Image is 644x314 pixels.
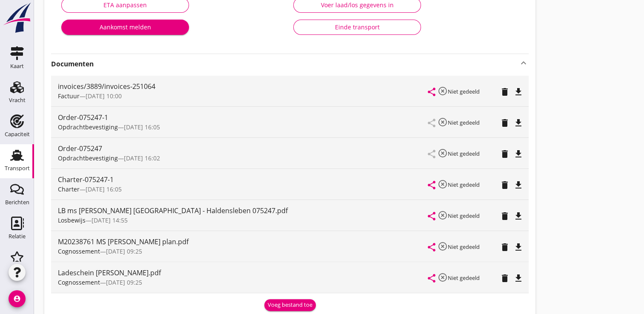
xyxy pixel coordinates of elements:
span: [DATE] 16:02 [124,154,160,162]
i: delete [500,180,510,190]
i: file_download [513,273,524,283]
i: highlight_off [438,179,448,189]
div: Voeg bestand toe [268,301,312,309]
span: Cognossement [58,247,100,255]
div: — [58,216,428,225]
span: [DATE] 16:05 [124,123,160,131]
div: M20238761 MS [PERSON_NAME] plan.pdf [58,237,428,247]
i: share [426,273,437,283]
span: Cognossement [58,278,100,286]
span: [DATE] 10:00 [86,92,122,100]
i: share [426,180,437,190]
i: file_download [513,180,524,190]
div: Order-075247-1 [58,112,428,123]
i: delete [500,273,510,283]
img: logo-small.a267ee39.svg [2,2,32,34]
i: highlight_off [438,86,448,96]
div: Kaart [10,63,24,69]
div: LB ms [PERSON_NAME] [GEOGRAPHIC_DATA] - Haldensleben 075247.pdf [58,206,428,216]
span: Factuur [58,92,80,100]
span: Charter [58,185,80,193]
i: file_download [513,211,524,221]
div: Transport [5,166,30,171]
span: [DATE] 09:25 [106,278,142,286]
i: delete [500,118,510,128]
div: Berichten [5,200,29,205]
i: file_download [513,87,524,97]
strong: Documenten [51,59,518,69]
i: account_circle [9,290,26,307]
small: Niet gedeeld [448,88,480,95]
div: Capaciteit [5,131,30,137]
span: Opdrachtbevestiging [58,123,118,131]
small: Niet gedeeld [448,150,480,157]
small: Niet gedeeld [448,243,480,251]
i: delete [500,211,510,221]
i: highlight_off [438,117,448,127]
div: — [58,123,428,131]
span: Opdrachtbevestiging [58,154,118,162]
i: delete [500,87,510,97]
div: — [58,91,428,100]
div: Aankomst melden [68,23,182,31]
small: Niet gedeeld [448,274,480,282]
div: ETA aanpassen [69,0,182,9]
small: Niet gedeeld [448,212,480,220]
i: delete [500,242,510,252]
span: [DATE] 14:55 [92,216,128,224]
div: Voer laad/los gegevens in [301,0,414,9]
i: share [426,211,437,221]
div: Ladeschein [PERSON_NAME].pdf [58,268,428,278]
i: share [426,87,437,97]
i: delete [500,149,510,159]
div: invoices/3889/invoices-251064 [58,81,428,91]
div: Order-075247 [58,143,428,154]
div: Vracht [9,97,26,103]
i: highlight_off [438,148,448,158]
i: file_download [513,242,524,252]
i: keyboard_arrow_up [518,58,529,68]
div: — [58,185,428,194]
button: Aankomst melden [61,20,189,35]
div: — [58,278,428,287]
i: highlight_off [438,210,448,220]
div: Relatie [9,234,26,239]
i: file_download [513,118,524,128]
div: Einde transport [301,23,414,31]
div: Charter-075247-1 [58,174,428,185]
div: — [58,247,428,256]
div: — [58,154,428,163]
i: share [426,242,437,252]
i: highlight_off [438,272,448,283]
i: highlight_off [438,241,448,251]
button: Einde transport [293,20,421,35]
span: [DATE] 16:05 [86,185,122,193]
small: Niet gedeeld [448,181,480,188]
button: Voeg bestand toe [264,299,316,311]
span: [DATE] 09:25 [106,247,142,255]
i: file_download [513,149,524,159]
span: Losbewijs [58,216,86,224]
small: Niet gedeeld [448,119,480,126]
